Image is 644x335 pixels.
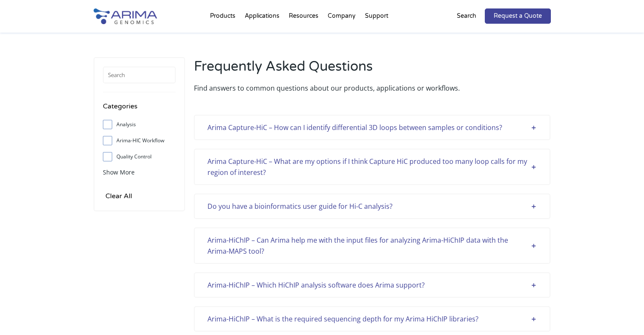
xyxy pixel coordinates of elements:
[207,122,537,133] div: Arima Capture-HiC – How can I identify differential 3D loops between samples or conditions?
[207,313,537,324] div: Arima-HiChIP – What is the required sequencing depth for my Arima HiChIP libraries?
[103,118,176,131] label: Analysis
[207,156,537,178] div: Arima Capture-HiC – What are my options if I think Capture HiC produced too many loop calls for m...
[103,101,176,118] h4: Categories
[103,168,135,176] span: Show More
[194,57,550,83] h2: Frequently Asked Questions
[194,83,550,94] p: Find answers to common questions about our products, applications or workflows.
[207,280,537,291] div: Arima-HiChIP – Which HiChIP analysis software does Arima support?
[103,190,135,202] input: Clear All
[94,8,157,24] img: Arima-Genomics-logo
[207,235,537,257] div: Arima-HiChIP – Can Arima help me with the input files for analyzing Arima-HiChIP data with the Ar...
[103,66,176,83] input: Search
[103,150,176,163] label: Quality Control
[457,11,476,22] p: Search
[103,134,176,147] label: Arima-HIC Workflow
[207,201,537,212] div: Do you have a bioinformatics user guide for Hi-C analysis?
[485,8,551,24] a: Request a Quote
